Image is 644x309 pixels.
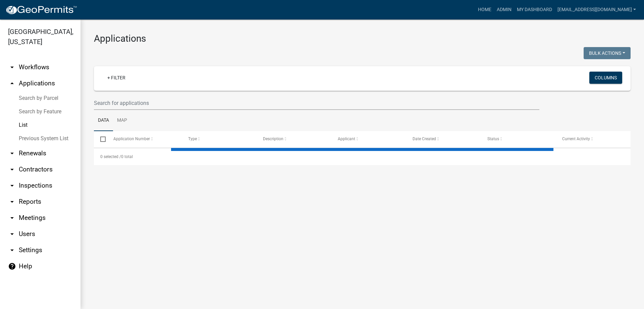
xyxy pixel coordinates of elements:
[8,165,16,173] i: arrow_drop_down
[107,131,181,147] datatable-header-cell: Application Number
[494,3,514,16] a: Admin
[102,72,131,84] a: + Filter
[514,3,555,16] a: My Dashboard
[188,137,197,141] span: Type
[584,47,631,59] button: Bulk Actions
[113,137,150,141] span: Application Number
[94,131,107,147] datatable-header-cell: Select
[8,198,16,206] i: arrow_drop_down
[94,33,631,44] h3: Applications
[8,230,16,238] i: arrow_drop_down
[589,72,622,84] button: Columns
[413,137,436,141] span: Date Created
[556,131,631,147] datatable-header-cell: Current Activity
[100,154,121,159] span: 0 selected /
[406,131,481,147] datatable-header-cell: Date Created
[481,131,556,147] datatable-header-cell: Status
[94,148,631,165] div: 0 total
[555,3,639,16] a: [EMAIL_ADDRESS][DOMAIN_NAME]
[181,131,256,147] datatable-header-cell: Type
[8,182,16,190] i: arrow_drop_down
[263,137,283,141] span: Description
[113,110,131,131] a: Map
[331,131,406,147] datatable-header-cell: Applicant
[8,149,16,157] i: arrow_drop_down
[487,137,499,141] span: Status
[8,262,16,270] i: help
[562,137,590,141] span: Current Activity
[8,246,16,254] i: arrow_drop_down
[257,131,331,147] datatable-header-cell: Description
[475,3,494,16] a: Home
[8,79,16,87] i: arrow_drop_up
[94,110,113,131] a: Data
[94,96,539,110] input: Search for applications
[8,63,16,71] i: arrow_drop_down
[338,137,355,141] span: Applicant
[8,214,16,222] i: arrow_drop_down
